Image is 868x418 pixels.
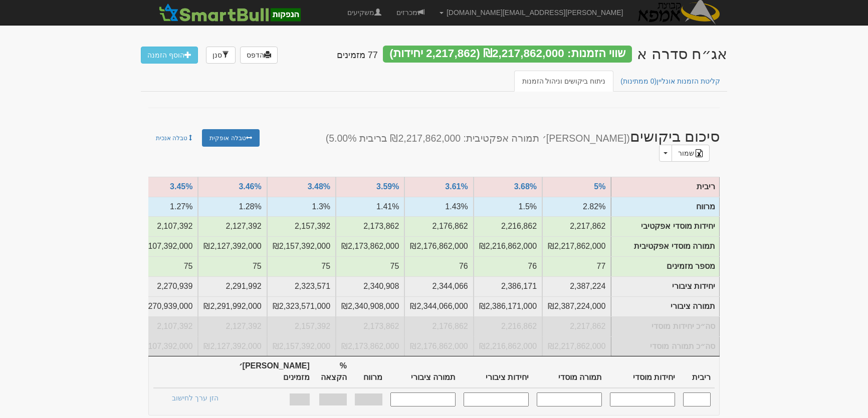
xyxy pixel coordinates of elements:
[695,149,703,157] img: excel-file-black.png
[611,316,720,336] td: סה״כ יחידות מוסדי
[542,276,611,296] td: יחידות ציבורי
[542,197,611,217] td: מרווח
[351,356,386,388] th: מרווח
[606,356,679,388] th: יחידות מוסדי
[611,296,720,316] td: תמורה ציבורי
[542,296,611,316] td: תמורה ציבורי
[267,197,336,217] td: מרווח
[474,197,542,217] td: מרווח
[129,216,198,236] td: יחידות אפקטיבי
[267,336,336,356] td: סה״כ תמורה
[679,356,715,388] th: ריבית
[474,216,542,236] td: יחידות אפקטיבי
[336,197,404,217] td: מרווח
[514,71,614,92] a: ניתוח ביקושים וניהול הזמנות
[386,356,460,388] th: תמורה ציבורי
[460,356,533,388] th: יחידות ציבורי
[542,316,611,336] td: סה״כ יחידות
[445,182,468,191] a: 3.61%
[474,236,542,256] td: תמורה אפקטיבית
[611,197,720,217] td: מרווח
[404,236,473,256] td: תמורה אפקטיבית
[239,182,261,191] a: 3.46%
[514,182,537,191] a: 3.68%
[240,47,278,64] a: הדפס
[198,316,267,336] td: סה״כ יחידות
[404,197,473,217] td: מרווח
[474,316,542,336] td: סה״כ יחידות
[314,356,351,388] th: % הקצאה
[267,256,336,276] td: מספר מזמינים
[542,256,611,276] td: מספר מזמינים
[198,276,267,296] td: יחידות ציבורי
[267,276,336,296] td: יחידות ציבורי
[141,47,198,64] a: הוסף הזמנה
[474,336,542,356] td: סה״כ תמורה
[404,216,473,236] td: יחידות אפקטיבי
[129,296,198,316] td: תמורה ציבורי
[336,296,404,316] td: תמורה ציבורי
[404,316,473,336] td: סה״כ יחידות
[474,276,542,296] td: יחידות ציבורי
[474,296,542,316] td: תמורה ציבורי
[612,71,728,92] a: קליטת הזמנות אונליין(0 ממתינות)
[206,47,236,64] a: סנן
[383,46,632,63] div: שווי הזמנות: ₪2,217,862,000 (2,217,862 יחידות)
[170,182,192,191] a: 3.45%
[129,256,198,276] td: מספר מזמינים
[336,216,404,236] td: יחידות אפקטיבי
[542,336,611,356] td: סה״כ תמורה
[198,296,267,316] td: תמורה ציבורי
[404,276,473,296] td: יחידות ציבורי
[198,256,267,276] td: מספר מזמינים
[148,129,201,147] a: טבלה אנכית
[533,356,606,388] th: תמורה מוסדי
[611,336,720,356] td: סה״כ תמורה מוסדי
[611,237,720,257] td: תמורה מוסדי אפקטיבית
[198,236,267,256] td: תמורה אפקטיבית
[594,182,605,191] a: 5%
[336,276,404,296] td: יחידות ציבורי
[336,316,404,336] td: סה״כ יחידות
[267,316,336,336] td: סה״כ יחידות
[129,316,198,336] td: סה״כ יחידות
[129,336,198,356] td: סה״כ תמורה
[336,336,404,356] td: סה״כ תמורה
[267,216,336,236] td: יחידות אפקטיבי
[267,236,336,256] td: תמורה אפקטיבית
[198,216,267,236] td: יחידות אפקטיבי
[129,197,198,217] td: מרווח
[404,256,473,276] td: מספר מזמינים
[620,77,657,85] span: (0 ממתינות)
[474,256,542,276] td: מספר מזמינים
[611,177,720,197] td: ריבית
[288,128,728,162] h2: סיכום ביקושים
[198,197,267,217] td: מרווח
[611,277,720,297] td: יחידות ציבורי
[202,129,259,147] a: טבלה אופקית
[542,236,611,256] td: תמורה אפקטיבית
[376,182,399,191] a: 3.59%
[611,217,720,237] td: יחידות מוסדי אפקטיבי
[404,296,473,316] td: תמורה ציבורי
[129,236,198,256] td: תמורה אפקטיבית
[129,276,198,296] td: יחידות ציבורי
[637,46,727,62] div: אמפא בע"מ - אג״ח (סדרה א) - הנפקה לציבור
[404,336,473,356] td: סה״כ תמורה
[229,356,314,388] th: [PERSON_NAME]׳ מזמינים
[326,133,630,144] small: ([PERSON_NAME]׳ תמורה אפקטיבית: ₪2,217,862,000 בריבית 5.00%)
[542,216,611,236] td: יחידות אפקטיבי
[337,51,378,61] h4: 77 מזמינים
[336,256,404,276] td: מספר מזמינים
[611,257,720,277] td: מספר מזמינים
[267,296,336,316] td: תמורה ציבורי
[198,336,267,356] td: סה״כ תמורה
[672,145,710,162] a: שמור
[336,236,404,256] td: תמורה אפקטיבית
[308,182,330,191] a: 3.48%
[156,3,303,23] img: SmartBull Logo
